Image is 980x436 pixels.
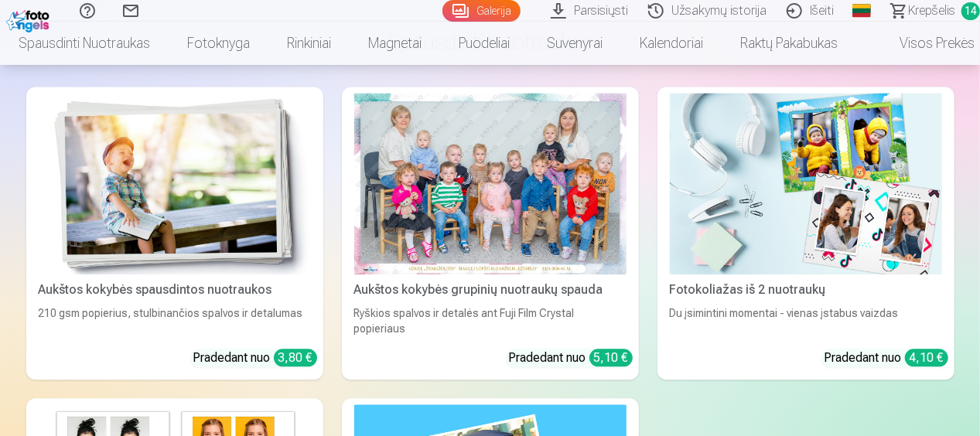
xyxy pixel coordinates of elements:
[664,281,948,299] div: Fotokoliažas iš 2 nuotraukų
[39,93,311,274] img: Aukštos kokybės spausdintos nuotraukos
[350,22,440,65] a: Magnetai
[274,349,317,366] div: 3,80 €
[664,305,948,336] div: Du įsimintini momentai - vienas įstabus vaizdas
[589,349,633,366] div: 5,10 €
[342,87,639,380] a: Aukštos kokybės grupinių nuotraukų spaudaRyškios spalvos ir detalės ant Fuji Film Crystal popieri...
[348,281,633,299] div: Aukštos kokybės grupinių nuotraukų spauda
[825,349,948,367] div: Pradedant nuo
[32,281,317,299] div: Aukštos kokybės spausdintos nuotraukos
[440,22,528,65] a: Puodeliai
[193,349,317,367] div: Pradedant nuo
[348,305,633,336] div: Ryškios spalvos ir detalės ant Fuji Film Crystal popieriaus
[169,22,268,65] a: Fotoknyga
[621,22,722,65] a: Kalendoriai
[670,93,942,274] img: Fotokoliažas iš 2 nuotraukų
[961,2,980,20] span: 14
[509,349,633,367] div: Pradedant nuo
[905,349,948,366] div: 4,10 €
[657,87,954,380] a: Fotokoliažas iš 2 nuotraukųFotokoliažas iš 2 nuotraukųDu įsimintini momentai - vienas įstabus vai...
[32,305,317,336] div: 210 gsm popierius, stulbinančios spalvos ir detalumas
[26,87,323,380] a: Aukštos kokybės spausdintos nuotraukos Aukštos kokybės spausdintos nuotraukos210 gsm popierius, s...
[6,6,53,32] img: /fa2
[528,22,621,65] a: Suvenyrai
[722,22,856,65] a: Raktų pakabukas
[268,22,350,65] a: Rinkiniai
[908,2,955,20] span: Krepšelis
